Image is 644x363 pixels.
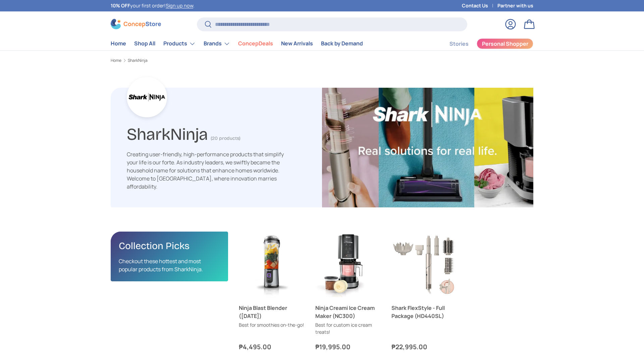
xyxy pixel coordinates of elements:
[111,2,195,9] p: your first order! .
[204,37,230,50] a: Brands
[119,257,220,273] p: Checkout these hottest and most popular products from SharkNinja.
[497,2,533,9] a: Partner with us
[111,58,121,63] a: Home
[111,57,533,64] nav: Breadcrumbs
[211,135,240,141] span: (20 products)
[462,2,497,9] a: Contact Us
[111,37,363,50] nav: Primary
[322,88,533,207] img: SharkNinja
[111,19,161,29] img: ConcepStore
[433,37,533,50] nav: Secondary
[111,37,126,50] a: Home
[315,232,381,297] a: Ninja Creami Ice Cream Maker (NC300)
[239,304,305,320] a: Ninja Blast Blender ([DATE])
[127,122,208,144] h1: SharkNinja
[239,232,305,297] a: Ninja Blast Blender (BC151)
[477,38,533,49] a: Personal Shopper
[119,240,220,252] h2: Collection Picks
[163,37,196,50] a: Products
[166,2,193,9] a: Sign up now
[449,37,469,50] a: Stories
[391,304,457,320] a: Shark FlexStyle - Full Package (HD440SL)
[200,37,234,50] summary: Brands
[127,150,284,191] div: Creating user-friendly, high-performance products that simplify your life is our forte. As indust...
[238,37,273,50] a: ConcepDeals
[159,37,200,50] summary: Products
[391,232,457,297] a: Shark FlexStyle - Full Package (HD440SL)
[315,304,381,320] a: Ninja Creami Ice Cream Maker (NC300)
[128,58,148,63] a: SharkNinja
[281,37,313,50] a: New Arrivals
[482,41,528,46] span: Personal Shopper
[111,2,130,9] strong: 10% OFF
[134,37,155,50] a: Shop All
[321,37,363,50] a: Back by Demand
